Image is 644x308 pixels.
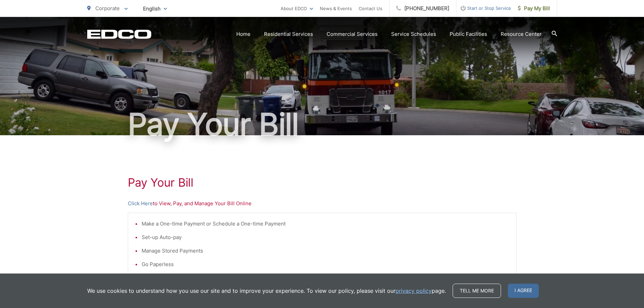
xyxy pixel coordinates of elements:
[508,284,539,298] span: I agree
[142,233,509,241] li: Set-up Auto-pay
[501,30,542,38] a: Resource Center
[450,30,487,38] a: Public Facilities
[236,30,251,38] a: Home
[281,4,313,13] a: About EDCO
[87,287,446,295] p: We use cookies to understand how you use our site and to improve your experience. To view our pol...
[391,30,436,38] a: Service Schedules
[327,30,378,38] a: Commercial Services
[142,260,509,268] li: Go Paperless
[359,4,382,13] a: Contact Us
[87,29,151,39] a: EDCD logo. Return to the homepage.
[95,5,120,11] span: Corporate
[138,3,172,15] span: English
[320,4,352,13] a: News & Events
[128,176,517,189] h1: Pay Your Bill
[396,287,432,295] a: privacy policy
[128,199,517,208] p: to View, Pay, and Manage Your Bill Online
[453,284,501,298] a: Tell me more
[128,199,153,208] a: Click Here
[142,247,509,255] li: Manage Stored Payments
[264,30,313,38] a: Residential Services
[518,4,550,13] span: Pay My Bill
[142,220,509,228] li: Make a One-time Payment or Schedule a One-time Payment
[87,108,557,141] h1: Pay Your Bill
